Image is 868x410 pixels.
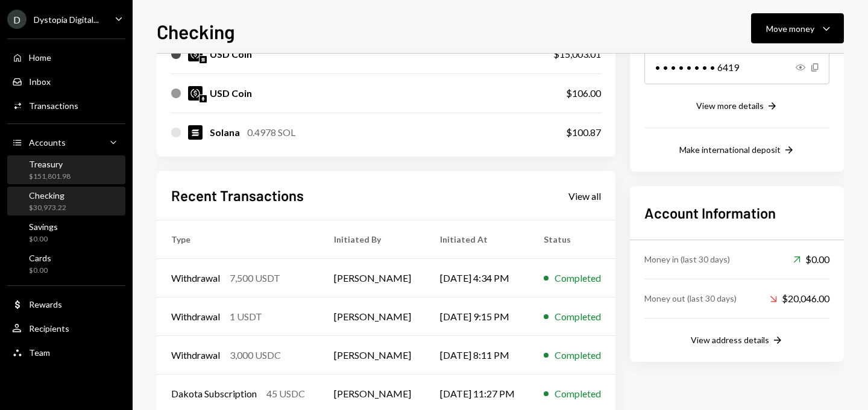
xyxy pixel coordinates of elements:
div: Make international deposit [679,144,781,155]
h2: Recent Transactions [171,185,304,205]
a: Transactions [7,95,125,116]
th: Status [529,220,615,259]
button: Move money [751,13,844,43]
th: Type [157,220,319,259]
div: Inbox [29,76,51,87]
td: [PERSON_NAME] [319,336,426,374]
a: Team [7,341,125,363]
a: Savings$0.00 [7,218,125,247]
div: $0.00 [29,234,58,244]
div: Move money [766,22,814,35]
div: Treasury [29,159,71,169]
td: [DATE] 8:11 PM [426,336,529,374]
td: [DATE] 9:15 PM [426,297,529,336]
a: Checking$30,973.22 [7,187,125,216]
div: Checking [29,190,66,200]
td: [PERSON_NAME] [319,297,426,336]
div: 1 USDT [230,309,262,324]
div: Dakota Subscription [171,387,257,401]
div: • • • • • • • • 6419 [644,51,829,84]
div: Cards [29,253,51,263]
div: 0.4978 SOL [247,125,295,140]
div: $106.00 [566,86,601,101]
div: Transactions [29,101,78,111]
div: Money out (last 30 days) [644,292,737,305]
div: $20,046.00 [770,291,829,306]
div: Money in (last 30 days) [644,253,730,266]
img: ethereum-mainnet [200,95,207,102]
div: Withdrawal [171,348,220,362]
a: Cards$0.00 [7,249,125,278]
div: $30,973.22 [29,203,66,213]
div: USD Coin [210,47,252,61]
h1: Checking [157,19,235,43]
td: [DATE] 4:34 PM [426,259,529,297]
div: Savings [29,222,58,232]
div: $0.00 [29,266,51,276]
div: 45 USDC [266,387,305,401]
div: USD Coin [210,86,252,101]
div: $151,801.98 [29,172,71,182]
div: Recipients [29,323,69,334]
div: Team [29,347,50,358]
button: Make international deposit [679,144,795,157]
th: Initiated By [319,220,426,259]
a: View all [568,189,601,202]
div: $15,003.01 [553,47,601,61]
div: Accounts [29,137,66,148]
a: Accounts [7,131,125,153]
td: [PERSON_NAME] [319,259,426,297]
a: Recipients [7,317,125,339]
div: View all [568,190,601,202]
div: Withdrawal [171,271,220,285]
div: Completed [555,348,601,362]
img: USDC [188,86,203,101]
div: D [7,10,27,29]
a: Treasury$151,801.98 [7,155,125,184]
a: Rewards [7,293,125,315]
a: Inbox [7,70,125,92]
button: View more details [696,100,778,113]
div: Completed [555,387,601,401]
div: $100.87 [566,125,601,140]
div: View address details [691,335,769,345]
div: Dystopia Digital... [34,14,99,25]
div: $0.00 [793,252,829,267]
div: Solana [210,125,240,140]
h2: Account Information [644,203,829,223]
div: Home [29,52,51,63]
a: Home [7,46,125,68]
img: solana-mainnet [200,56,207,63]
th: Initiated At [426,220,529,259]
div: 7,500 USDT [230,271,280,285]
div: Completed [555,271,601,285]
img: USDC [188,47,203,61]
div: Completed [555,309,601,324]
div: Withdrawal [171,309,220,324]
div: View more details [696,101,764,111]
img: SOL [188,125,203,140]
div: Rewards [29,299,62,309]
button: View address details [691,334,784,347]
div: 3,000 USDC [230,348,281,362]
